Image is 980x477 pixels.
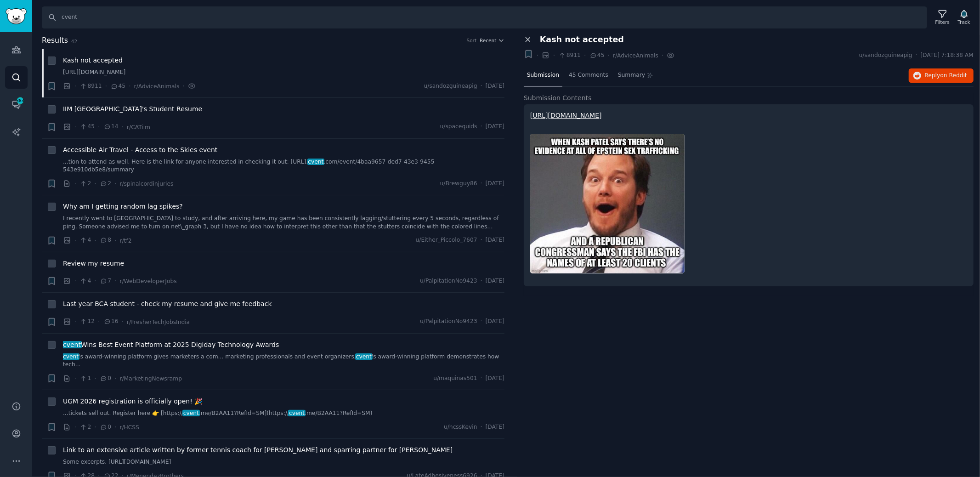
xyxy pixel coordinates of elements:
[608,51,610,60] span: ·
[486,180,504,188] span: [DATE]
[134,83,180,90] span: r/AdviceAnimals
[74,236,76,245] span: ·
[480,37,504,44] button: Recent
[63,409,504,418] a: ...tickets sell out. Register here 👉 [https://cvent.me/B2AA11?RefId=SM](https://cvent.me/B2AA11?R...
[63,299,272,309] span: Last year BCA student - check my resume and give me feedback
[420,318,477,326] span: u/PalpitationNo9423
[63,202,183,211] a: Why am I getting random lag spikes?
[63,353,504,369] a: cvent's award-winning platform gives marketers a com... marketing professionals and event organiz...
[288,410,306,416] span: cvent
[62,341,81,348] span: cvent
[74,122,76,132] span: ·
[63,158,504,174] a: ...tion to attend as well. Here is the link for anyone interested in checking it out: [URL].cvent...
[119,424,139,431] span: r/HCSS
[122,122,124,132] span: ·
[119,375,182,382] span: r/MarketingNewsramp
[103,123,119,131] span: 14
[79,375,91,383] span: 1
[63,215,504,231] a: I recently went to [GEOGRAPHIC_DATA] to study, and after arriving here, my game has been consiste...
[420,277,477,285] span: u/PalpitationNo9423
[480,37,496,44] span: Recent
[98,317,100,327] span: ·
[486,236,504,244] span: [DATE]
[103,318,119,326] span: 16
[119,181,173,187] span: r/spinalcordinjuries
[416,236,477,244] span: u/Either_Piccolo_7607
[74,276,76,286] span: ·
[584,51,586,60] span: ·
[71,39,77,44] span: 42
[114,236,116,245] span: ·
[127,124,150,131] span: r/CATiim
[916,51,918,60] span: ·
[62,353,79,360] span: cvent
[909,68,974,83] button: Replyon Reddit
[16,97,24,104] span: 383
[524,93,592,103] span: Submission Contents
[530,134,685,273] img: Kash not accepted
[481,236,482,244] span: ·
[537,51,538,60] span: ·
[182,410,200,416] span: cvent
[527,71,559,79] span: Submission
[94,236,96,245] span: ·
[486,318,504,326] span: [DATE]
[486,423,504,432] span: [DATE]
[100,375,111,383] span: 0
[79,318,95,326] span: 12
[119,278,176,284] span: r/WebDeveloperJobs
[530,112,602,119] a: [URL][DOMAIN_NAME]
[486,375,504,383] span: [DATE]
[5,93,28,116] a: 383
[481,318,482,326] span: ·
[569,71,608,79] span: 45 Comments
[486,82,504,91] span: [DATE]
[6,8,27,24] img: GummySearch logo
[63,340,279,350] span: Wins Best Event Platform at 2025 Digiday Technology Awards
[74,422,76,432] span: ·
[433,375,477,383] span: u/maquinas501
[100,180,111,188] span: 2
[79,82,102,91] span: 8911
[440,180,477,188] span: u/Brewguy86
[444,423,477,432] span: u/hcssKevin
[127,319,190,325] span: r/FresherTechJobsIndia
[94,374,96,383] span: ·
[63,458,504,466] a: Some excerpts. [URL][DOMAIN_NAME]
[129,81,130,91] span: ·
[63,259,124,268] a: Review my resume
[613,52,658,59] span: r/AdviceAnimals
[100,423,111,432] span: 0
[114,179,116,188] span: ·
[955,8,974,27] button: Track
[114,374,116,383] span: ·
[94,179,96,188] span: ·
[100,236,111,244] span: 8
[74,81,76,91] span: ·
[98,122,100,132] span: ·
[63,56,123,65] a: Kash not accepted
[440,123,477,131] span: u/spacequids
[63,397,202,406] a: UGM 2026 registration is officially open! 🎉
[921,51,974,60] span: [DATE] 7:18:38 AM
[940,72,967,79] span: on Reddit
[558,51,581,60] span: 8911
[307,159,325,165] span: cvent
[481,123,482,131] span: ·
[114,276,116,286] span: ·
[925,72,967,80] span: Reply
[589,51,605,60] span: 45
[63,104,202,114] a: IIM [GEOGRAPHIC_DATA]'s Student Resume
[481,277,482,285] span: ·
[935,19,950,25] div: Filters
[63,340,279,350] a: cventWins Best Event Platform at 2025 Digiday Technology Awards
[42,35,68,46] span: Results
[105,81,107,91] span: ·
[467,37,477,44] div: Sort
[63,68,504,77] a: [URL][DOMAIN_NAME]
[94,422,96,432] span: ·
